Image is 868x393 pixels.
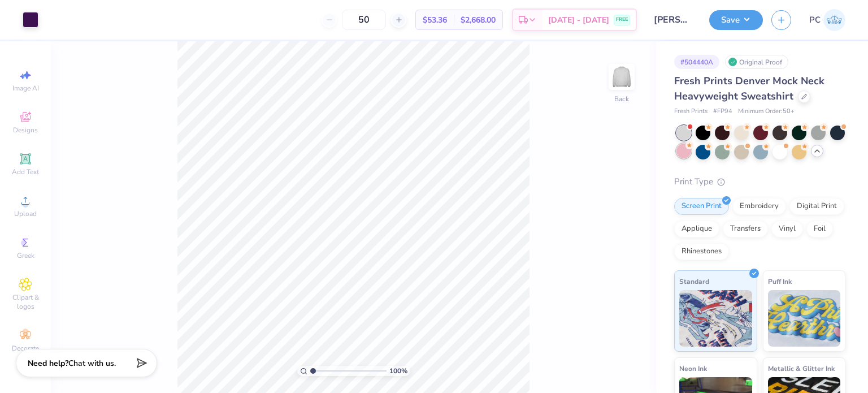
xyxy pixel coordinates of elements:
[809,9,845,31] a: PC
[616,16,628,24] span: FREE
[12,344,39,353] span: Decorate
[823,9,845,31] img: Priyanka Choudhary
[423,14,447,26] span: $53.36
[768,290,841,347] img: Puff Ink
[768,275,792,287] span: Puff Ink
[12,167,39,176] span: Add Text
[679,362,707,374] span: Neon Ink
[548,14,609,26] span: [DATE] - [DATE]
[17,251,34,260] span: Greek
[614,94,629,104] div: Back
[610,66,633,88] img: Back
[68,358,116,369] span: Chat with us.
[674,175,845,188] div: Print Type
[679,290,752,347] img: Standard
[674,243,729,260] div: Rhinestones
[674,221,719,237] div: Applique
[6,293,45,311] span: Clipart & logos
[674,198,729,215] div: Screen Print
[725,55,788,69] div: Original Proof
[389,366,407,376] span: 100 %
[679,275,709,287] span: Standard
[645,8,701,31] input: Untitled Design
[674,74,824,103] span: Fresh Prints Denver Mock Neck Heavyweight Sweatshirt
[713,107,732,116] span: # FP94
[768,362,835,374] span: Metallic & Glitter Ink
[771,221,803,237] div: Vinyl
[723,221,768,237] div: Transfers
[13,126,38,135] span: Designs
[461,14,496,26] span: $2,668.00
[789,198,844,215] div: Digital Print
[806,221,833,237] div: Foil
[732,198,786,215] div: Embroidery
[674,55,719,69] div: # 504440A
[342,10,386,30] input: – –
[12,84,39,93] span: Image AI
[709,10,763,30] button: Save
[14,209,37,218] span: Upload
[674,107,708,116] span: Fresh Prints
[738,107,795,116] span: Minimum Order: 50 +
[809,14,821,27] span: PC
[28,358,68,369] strong: Need help?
